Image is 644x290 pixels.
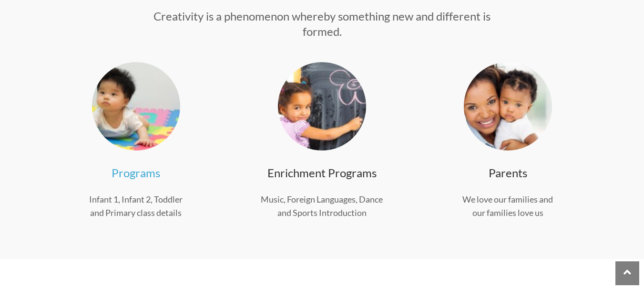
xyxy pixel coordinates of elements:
[489,166,527,180] a: Parents
[112,166,160,180] a: Programs
[267,166,377,180] a: Enrichment Programs
[70,193,203,219] p: Infant 1, Infant 2, Toddler and Primary class details
[255,193,388,219] p: Music, Foreign Languages, Dance and Sports Introduction
[136,9,508,39] p: Creativity is a phenomenon whereby something new and different is formed.
[441,193,574,219] p: We love our families and our families love us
